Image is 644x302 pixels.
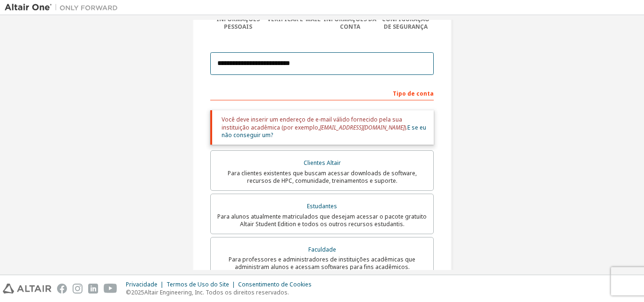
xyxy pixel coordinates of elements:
font: Para clientes existentes que buscam acessar downloads de software, recursos de HPC, comunidade, t... [228,169,417,185]
font: ). [405,123,407,131]
img: facebook.svg [57,284,67,294]
font: Você deve inserir um endereço de e-mail válido fornecido pela sua instituição acadêmica (por exem... [222,115,402,131]
font: [EMAIL_ADDRESS][DOMAIN_NAME] [320,123,405,131]
font: Estudantes [307,202,337,210]
a: E se eu não conseguir um? [222,123,426,139]
font: © [126,288,131,296]
font: Informações pessoais [216,15,260,31]
img: Altair Um [5,3,123,12]
font: Tipo de conta [393,90,434,98]
font: 2025 [131,288,144,296]
img: instagram.svg [73,284,83,294]
font: Para alunos atualmente matriculados que desejam acessar o pacote gratuito Altair Student Edition ... [217,212,427,228]
img: youtube.svg [104,284,117,294]
font: Informações da conta [323,15,376,31]
img: altair_logo.svg [3,284,51,294]
font: Para professores e administradores de instituições acadêmicas que administram alunos e acessam so... [229,255,415,271]
img: linkedin.svg [88,284,98,294]
font: Faculdade [308,245,336,253]
font: Clientes Altair [304,159,341,167]
font: Configuração de segurança [382,15,429,31]
font: Termos de Uso do Site [166,280,229,288]
font: Consentimento de Cookies [238,280,312,288]
font: Altair Engineering, Inc. Todos os direitos reservados. [144,288,289,296]
font: Privacidade [126,280,157,288]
